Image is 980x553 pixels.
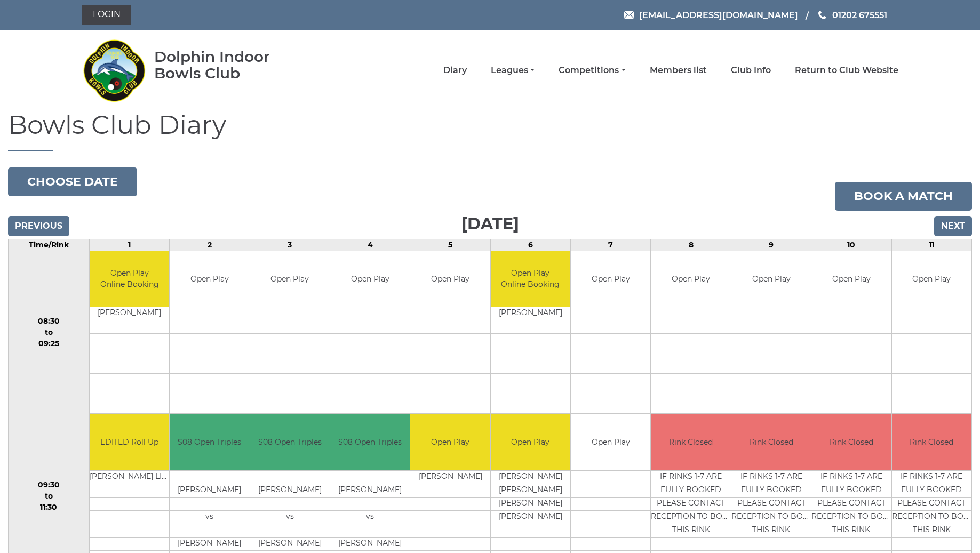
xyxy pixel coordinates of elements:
[892,251,971,307] td: Open Play
[410,239,490,251] td: 5
[811,510,891,524] td: RECEPTION TO BOOK
[250,239,330,251] td: 3
[818,11,826,19] img: Phone us
[835,182,972,211] a: Book a match
[330,251,410,307] td: Open Play
[250,537,330,550] td: [PERSON_NAME]
[731,251,811,307] td: Open Play
[491,307,570,320] td: [PERSON_NAME]
[811,251,891,307] td: Open Play
[8,167,137,196] button: Choose date
[90,307,169,320] td: [PERSON_NAME]
[491,414,570,470] td: Open Play
[731,484,811,497] td: FULLY BOOKED
[559,65,625,76] a: Competitions
[82,5,131,25] a: Login
[811,239,891,251] td: 10
[639,10,798,20] span: [EMAIL_ADDRESS][DOMAIN_NAME]
[832,10,887,20] span: 01202 675551
[154,49,304,82] div: Dolphin Indoor Bowls Club
[90,414,169,470] td: EDITED Roll Up
[571,251,650,307] td: Open Play
[892,414,971,470] td: Rink Closed
[491,251,570,307] td: Open Play Online Booking
[89,239,169,251] td: 1
[811,524,891,537] td: THIS RINK
[795,65,898,76] a: Return to Club Website
[817,9,887,22] a: Phone us 01202 675551
[491,510,570,524] td: [PERSON_NAME]
[892,510,971,524] td: RECEPTION TO BOOK
[892,484,971,497] td: FULLY BOOKED
[811,497,891,510] td: PLEASE CONTACT
[170,484,249,497] td: [PERSON_NAME]
[811,484,891,497] td: FULLY BOOKED
[90,251,169,307] td: Open Play Online Booking
[651,510,730,524] td: RECEPTION TO BOOK
[330,537,410,550] td: [PERSON_NAME]
[250,510,330,524] td: vs
[9,239,90,251] td: Time/Rink
[731,414,811,470] td: Rink Closed
[731,497,811,510] td: PLEASE CONTACT
[651,251,730,307] td: Open Play
[731,65,771,76] a: Club Info
[651,484,730,497] td: FULLY BOOKED
[330,239,410,251] td: 4
[624,11,634,19] img: Email
[491,497,570,510] td: [PERSON_NAME]
[892,497,971,510] td: PLEASE CONTACT
[892,470,971,484] td: IF RINKS 1-7 ARE
[731,470,811,484] td: IF RINKS 1-7 ARE
[443,65,467,76] a: Diary
[731,524,811,537] td: THIS RINK
[330,414,410,470] td: S08 Open Triples
[731,510,811,524] td: RECEPTION TO BOOK
[892,524,971,537] td: THIS RINK
[934,216,972,236] input: Next
[891,239,971,251] td: 11
[330,484,410,497] td: [PERSON_NAME]
[170,414,249,470] td: S08 Open Triples
[170,510,249,524] td: vs
[170,239,250,251] td: 2
[490,239,570,251] td: 6
[811,470,891,484] td: IF RINKS 1-7 ARE
[9,251,90,414] td: 08:30 to 09:25
[651,414,730,470] td: Rink Closed
[90,470,169,484] td: [PERSON_NAME] LIGHT
[811,414,891,470] td: Rink Closed
[491,484,570,497] td: [PERSON_NAME]
[571,239,651,251] td: 7
[250,251,330,307] td: Open Play
[491,470,570,484] td: [PERSON_NAME]
[330,510,410,524] td: vs
[250,484,330,497] td: [PERSON_NAME]
[651,497,730,510] td: PLEASE CONTACT
[650,65,707,76] a: Members list
[410,470,490,484] td: [PERSON_NAME]
[624,9,798,22] a: Email [EMAIL_ADDRESS][DOMAIN_NAME]
[651,239,731,251] td: 8
[651,524,730,537] td: THIS RINK
[170,251,249,307] td: Open Play
[731,239,811,251] td: 9
[491,65,535,76] a: Leagues
[410,414,490,470] td: Open Play
[651,470,730,484] td: IF RINKS 1-7 ARE
[8,216,69,236] input: Previous
[410,251,490,307] td: Open Play
[250,414,330,470] td: S08 Open Triples
[82,33,146,108] img: Dolphin Indoor Bowls Club
[8,111,972,151] h1: Bowls Club Diary
[571,414,650,470] td: Open Play
[170,537,249,550] td: [PERSON_NAME]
